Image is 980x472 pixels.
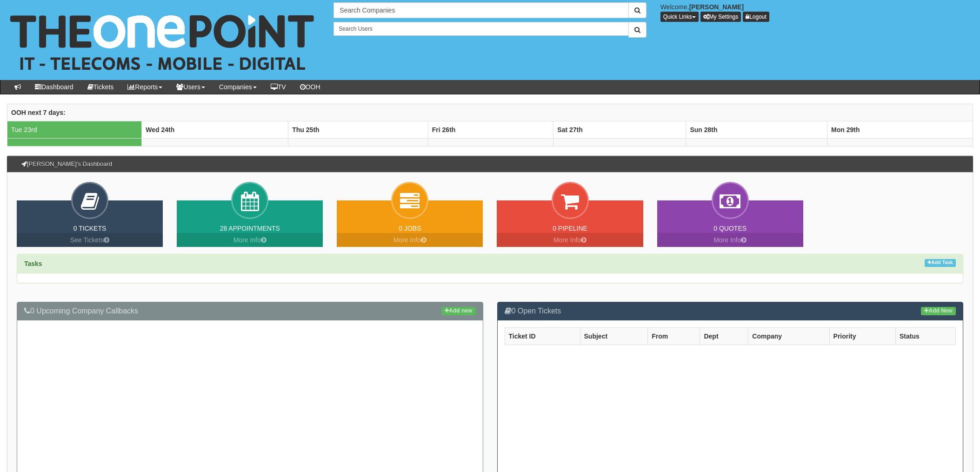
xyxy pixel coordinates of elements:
div: Welcome, [653,2,980,22]
th: Subject [580,327,648,345]
th: OOH next 7 days: [7,104,973,121]
a: More Info [657,233,803,247]
a: 0 Jobs [399,225,421,232]
a: 0 Tickets [73,225,107,232]
a: Add Task [925,259,956,267]
th: Thu 25th [288,121,428,138]
a: Add new [441,307,475,315]
a: Add New [921,307,956,315]
a: OOH [293,80,327,94]
a: See Tickets [17,233,163,247]
a: Tickets [80,80,121,94]
th: Mon 29th [827,121,973,138]
a: Companies [212,80,264,94]
th: Priority [829,327,895,345]
a: TV [264,80,293,94]
button: Quick Links [660,12,699,22]
a: Dashboard [28,80,80,94]
th: Sat 27th [553,121,686,138]
a: More Info [177,233,323,247]
a: Reports [120,80,169,94]
input: Search Users [333,22,628,36]
h3: [PERSON_NAME]'s Dashboard [17,156,117,172]
th: Ticket ID [505,327,580,345]
a: 0 Quotes [713,225,747,232]
th: Status [895,327,955,345]
a: Users [169,80,212,94]
h3: 0 Upcoming Company Callbacks [24,307,476,315]
a: More Info [497,233,643,247]
b: [PERSON_NAME] [689,3,744,11]
a: 28 Appointments [220,225,280,232]
th: From [648,327,700,345]
td: Tue 23rd [7,121,142,138]
a: More Info [337,233,483,247]
h3: 0 Open Tickets [505,307,956,315]
a: Logout [743,12,769,22]
strong: Tasks [24,260,42,267]
a: 0 Pipeline [553,225,587,232]
th: Dept [700,327,748,345]
th: Company [748,327,829,345]
a: My Settings [700,12,741,22]
th: Fri 26th [428,121,553,138]
th: Wed 24th [142,121,288,138]
input: Search Companies [333,2,628,18]
th: Sun 28th [686,121,827,138]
